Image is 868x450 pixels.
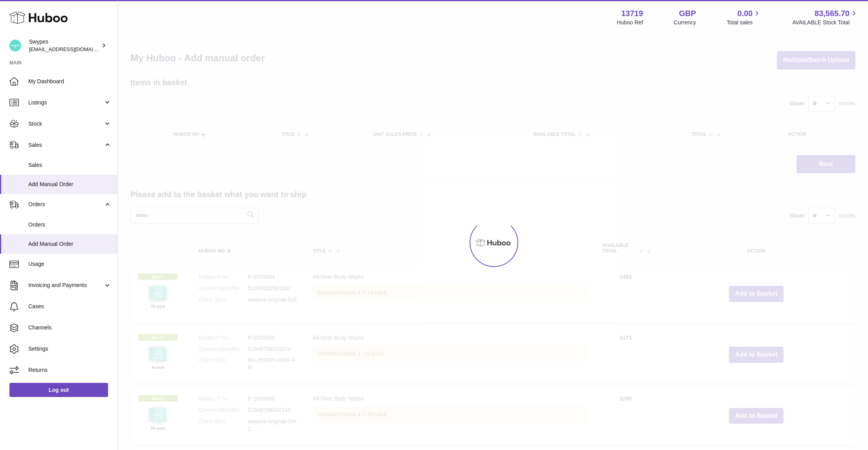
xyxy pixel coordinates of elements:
a: 0.00 Total sales [727,8,762,26]
span: Add Manual Order [28,240,112,248]
a: 83,565.70 AVAILABLE Stock Total [792,8,859,26]
span: Settings [28,345,112,353]
span: Cases [28,303,112,310]
span: Returns [28,366,112,374]
span: 83,565.70 [815,8,850,19]
span: Orders [28,201,103,208]
span: Sales [28,141,103,149]
span: 0.00 [738,8,753,19]
a: Log out [9,383,108,397]
div: Swypes [29,38,100,53]
div: Currency [674,19,696,26]
span: Add Manual Order [28,181,112,188]
span: Listings [28,99,103,106]
div: Huboo Ref [617,19,643,26]
span: Usage [28,260,112,268]
span: Total sales [727,19,762,26]
span: Channels [28,324,112,331]
span: Orders [28,221,112,229]
span: My Dashboard [28,78,112,85]
strong: 13719 [621,8,643,19]
span: Stock [28,120,103,128]
span: Sales [28,161,112,169]
img: hello@swypes.co.uk [9,40,21,51]
strong: GBP [679,8,696,19]
span: [EMAIL_ADDRESS][DOMAIN_NAME] [29,46,116,52]
span: Invoicing and Payments [28,282,103,289]
span: AVAILABLE Stock Total [792,19,859,26]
